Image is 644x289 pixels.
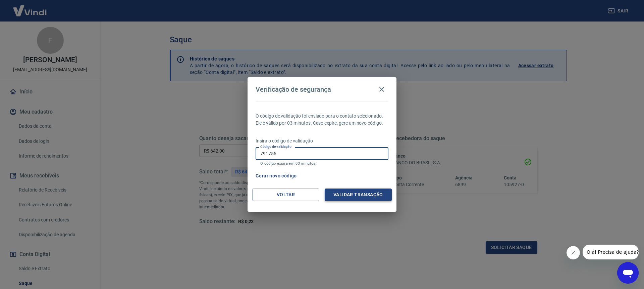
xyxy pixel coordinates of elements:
button: Voltar [252,189,319,201]
span: Olá! Precisa de ajuda? [4,5,56,10]
p: Insira o código de validação [256,137,388,144]
button: Validar transação [325,189,392,201]
iframe: Fechar mensagem [567,246,580,259]
button: Gerar novo código [253,170,300,182]
h4: Verificação de segurança [256,85,331,93]
label: Código de validação [260,144,291,149]
p: O código expira em 03 minutos. [260,161,384,166]
iframe: Mensagem da empresa [583,245,639,259]
p: O código de validação foi enviado para o contato selecionado. Ele é válido por 03 minutos. Caso e... [256,113,388,127]
iframe: Botão para abrir a janela de mensagens [617,262,639,284]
